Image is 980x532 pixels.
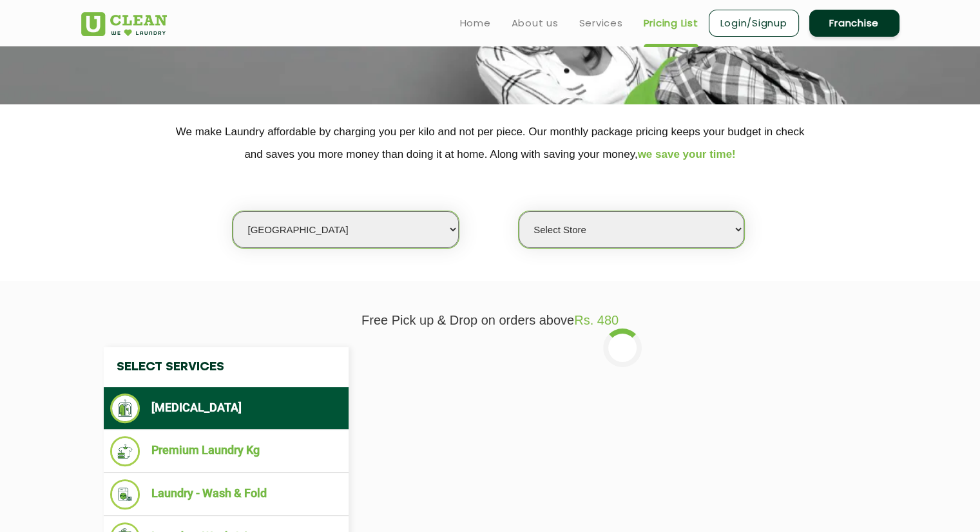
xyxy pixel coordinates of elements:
a: About us [512,15,559,31]
a: Home [460,15,491,31]
p: We make Laundry affordable by charging you per kilo and not per piece. Our monthly package pricin... [81,120,899,166]
img: Laundry - Wash & Fold [110,479,140,509]
img: Dry Cleaning [110,394,140,423]
li: Premium Laundry Kg [110,436,342,466]
span: Rs. 480 [574,313,619,327]
a: Pricing List [644,15,698,31]
a: Services [579,15,623,31]
span: we save your time! [638,148,736,160]
li: Laundry - Wash & Fold [110,479,342,509]
p: Free Pick up & Drop on orders above [81,313,899,328]
img: Premium Laundry Kg [110,436,140,466]
a: Franchise [809,10,899,37]
img: UClean Laundry and Dry Cleaning [81,12,167,36]
li: [MEDICAL_DATA] [110,394,342,423]
h4: Select Services [104,347,349,387]
a: Login/Signup [709,10,799,37]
